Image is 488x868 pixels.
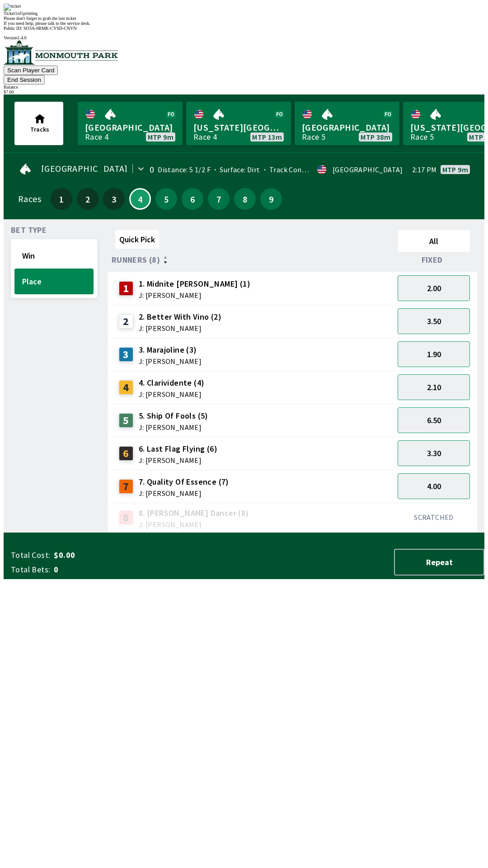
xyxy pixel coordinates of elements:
button: End Session [4,75,45,85]
span: $0.00 [54,550,196,561]
span: Repeat [402,557,476,567]
div: 2 [119,314,133,329]
span: Tracks [30,125,49,133]
div: 1 [119,281,133,296]
div: Balance [4,85,484,90]
button: 1.90 [398,341,470,367]
span: Surface: Dirt [211,165,260,174]
span: J: [PERSON_NAME] [139,424,208,431]
span: 7. Quality Of Essence (7) [139,476,229,488]
div: Fixed [394,255,474,264]
div: Races [18,195,41,203]
span: Runners (8) [112,256,160,264]
button: 5 [155,188,177,210]
button: 3 [103,188,125,210]
div: Runners (8) [112,255,394,264]
span: 2.00 [427,283,441,293]
button: 2 [77,188,99,210]
button: 1 [51,188,72,210]
span: Total Bets: [11,564,50,575]
div: Race 5 [302,133,325,141]
div: Race 5 [410,133,434,141]
span: Bet Type [11,226,47,234]
span: [GEOGRAPHIC_DATA] [85,122,175,133]
button: Win [14,243,94,269]
div: 6 [119,446,133,461]
a: [US_STATE][GEOGRAPHIC_DATA]Race 4MTP 13m [186,102,291,145]
button: 9 [260,188,282,210]
div: Public ID: [4,26,484,31]
span: 2 [79,196,96,202]
span: 6. Last Flag Flying (6) [139,443,217,455]
span: [GEOGRAPHIC_DATA] [41,165,128,172]
div: Race 4 [193,133,217,141]
button: 4 [129,188,151,210]
span: 6.50 [427,415,441,425]
span: J: [PERSON_NAME] [139,490,229,497]
span: 5. Ship Of Fools (5) [139,410,208,422]
span: J: [PERSON_NAME] [139,325,221,332]
span: Place [22,276,86,287]
span: 9 [263,196,280,202]
span: [GEOGRAPHIC_DATA] [302,122,392,133]
div: 3 [119,347,133,362]
span: 8. [PERSON_NAME] Dancer (8) [139,507,249,519]
div: Version 1.4.0 [4,35,484,40]
button: 3.30 [398,440,470,466]
span: MTP 13m [252,133,282,141]
div: Please don't forget to grab the last ticket [4,16,484,21]
span: J: [PERSON_NAME] [139,391,205,398]
span: J: [PERSON_NAME] [139,521,249,528]
span: 2:17 PM [412,166,437,173]
div: $ 7.00 [4,90,484,94]
button: 7 [208,188,230,210]
div: 7 [119,479,133,494]
div: Ticket 1 of 1 printing [4,11,484,16]
button: 2.10 [398,374,470,400]
span: [US_STATE][GEOGRAPHIC_DATA] [193,122,284,133]
span: MTP 9m [442,166,468,173]
a: [GEOGRAPHIC_DATA]Race 5MTP 38m [295,102,399,145]
button: All [398,230,470,252]
span: J: [PERSON_NAME] [139,292,250,299]
button: Repeat [394,549,484,576]
span: 3. Marajoline (3) [139,344,202,356]
span: 8 [236,196,253,202]
button: Tracks [14,102,63,145]
span: 3.30 [427,448,441,458]
button: Scan Player Card [4,66,58,75]
span: MTP 9m [148,133,174,141]
button: 6 [182,188,203,210]
span: All [402,236,466,246]
div: 8 [119,510,133,525]
a: [GEOGRAPHIC_DATA]Race 4MTP 9m [78,102,183,145]
button: Place [14,269,94,294]
span: J: [PERSON_NAME] [139,358,202,365]
button: 8 [234,188,256,210]
span: 4 [132,197,148,201]
span: 3 [105,196,122,202]
span: MTP 38m [361,133,390,141]
span: 1. Midnite [PERSON_NAME] (1) [139,278,250,290]
span: 1.90 [427,349,441,359]
span: Distance: 5 1/2 F [158,165,211,174]
div: 4 [119,380,133,395]
span: 4.00 [427,481,441,491]
span: 5 [158,196,175,202]
span: 0 [54,564,196,575]
span: Total Cost: [11,550,50,561]
div: [GEOGRAPHIC_DATA] [333,166,403,173]
button: 6.50 [398,407,470,433]
span: Win [22,250,86,261]
span: SO3A-6RMK-CYSD-CNVN [23,26,77,31]
div: 0 [150,166,154,173]
span: 4. Clarividente (4) [139,377,205,389]
span: 2.10 [427,382,441,392]
button: 2.00 [398,275,470,301]
span: Track Condition: Firm [260,165,340,174]
button: Quick Pick [115,230,159,249]
span: 6 [184,196,201,202]
span: 7 [210,196,227,202]
img: venue logo [4,40,118,65]
span: If you need help, please talk to the service desk. [4,21,90,26]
